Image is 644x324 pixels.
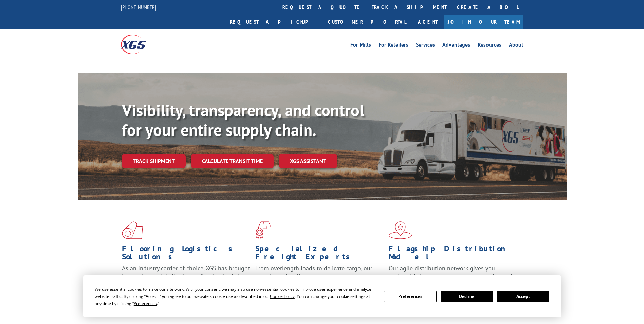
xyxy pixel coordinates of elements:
button: Decline [441,291,493,302]
div: Cookie Consent Prompt [83,275,561,317]
span: Preferences [134,301,157,306]
img: xgs-icon-total-supply-chain-intelligence-red [122,221,143,239]
img: xgs-icon-focused-on-flooring-red [255,221,271,239]
a: Resources [478,42,501,50]
a: Advantages [442,42,470,50]
a: Agent [411,15,444,29]
button: Accept [497,291,549,302]
b: Visibility, transparency, and control for your entire supply chain. [122,100,364,140]
span: As an industry carrier of choice, XGS has brought innovation and dedication to flooring logistics... [122,264,250,288]
a: Customer Portal [323,15,411,29]
h1: Flooring Logistics Solutions [122,245,250,264]
a: Request a pickup [225,15,323,29]
a: Services [416,42,435,50]
button: Preferences [384,291,436,302]
a: For Mills [350,42,371,50]
p: From overlength loads to delicate cargo, our experienced staff knows the best way to move your fr... [255,264,384,294]
span: Our agile distribution network gives you nationwide inventory management on demand. [389,264,514,280]
h1: Flagship Distribution Model [389,245,517,264]
a: XGS ASSISTANT [279,154,337,168]
a: About [509,42,523,50]
h1: Specialized Freight Experts [255,245,384,264]
a: [PHONE_NUMBER] [121,4,156,11]
a: Join Our Team [444,15,523,29]
a: Track shipment [122,154,186,168]
img: xgs-icon-flagship-distribution-model-red [389,221,412,239]
a: For Retailers [379,42,408,50]
a: Calculate transit time [191,154,274,168]
span: Cookie Policy [270,293,295,299]
div: We use essential cookies to make our site work. With your consent, we may also use non-essential ... [95,286,376,307]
